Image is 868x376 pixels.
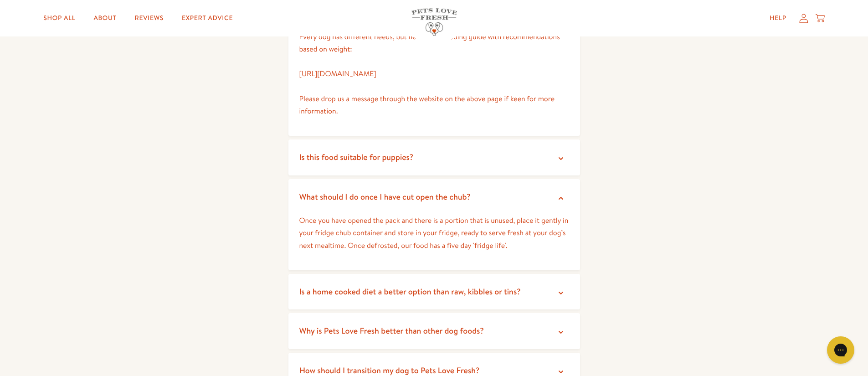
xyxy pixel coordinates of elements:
img: Pets Love Fresh [411,8,457,36]
summary: Is a home cooked diet a better option than raw, kibbles or tins? [288,274,580,310]
span: Why is Pets Love Fresh better than other dog foods? [299,325,484,336]
p: Every dog has different needs, but here is our feeding guide with recommendations based on weight... [299,31,569,118]
summary: What should I do once I have cut open the chub? [288,179,580,215]
summary: Why is Pets Love Fresh better than other dog foods? [288,313,580,349]
a: Reviews [128,9,171,27]
p: Once you have opened the pack and there is a portion that is unused, place it gently in your frid... [299,215,569,252]
span: How should I transition my dog to Pets Love Fresh? [299,365,480,376]
a: [URL][DOMAIN_NAME] [299,69,376,79]
a: Expert Advice [175,9,240,27]
iframe: Gorgias live chat messenger [822,333,859,367]
span: Is this food suitable for puppies? [299,151,414,163]
summary: Is this food suitable for puppies? [288,139,580,175]
a: Shop All [36,9,82,27]
span: Is a home cooked diet a better option than raw, kibbles or tins? [299,286,521,297]
span: What should I do once I have cut open the chub? [299,191,471,202]
a: About [86,9,123,27]
a: Help [762,9,794,27]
